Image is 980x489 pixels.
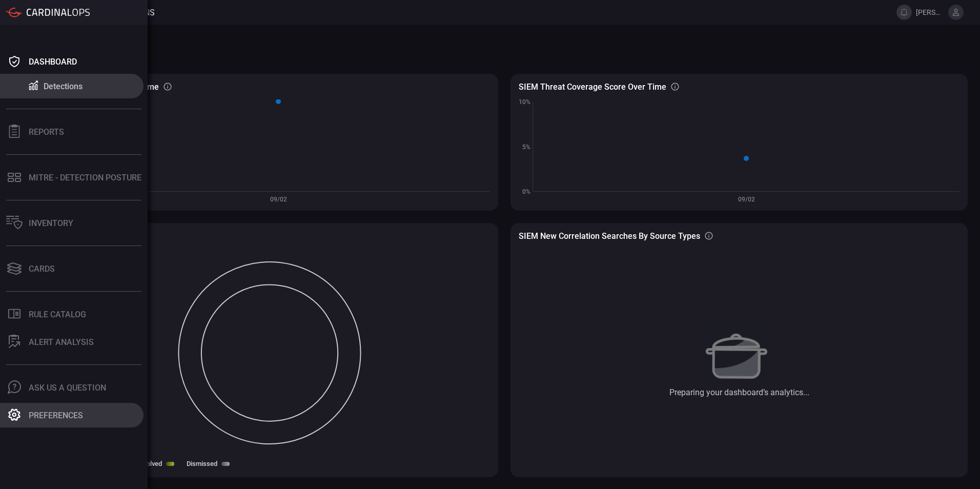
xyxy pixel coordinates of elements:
span: [PERSON_NAME].[PERSON_NAME] [916,8,944,16]
div: Cards [29,264,55,274]
text: 09/02 [738,196,755,203]
div: Reports [29,127,64,137]
div: Ask Us A Question [29,383,106,393]
div: Preferences [29,411,83,420]
h3: SIEM New correlation searches by source types [519,231,700,241]
text: 0% [522,188,530,195]
h3: SIEM Threat coverage score over time [519,82,666,92]
div: Dashboard [29,57,77,67]
text: 09/02 [270,196,287,203]
div: Rule Catalog [29,310,86,319]
div: Detections [44,81,83,91]
label: Dismissed [187,460,217,467]
text: 5% [522,144,530,151]
div: Preparing your dashboard’s analytics... [669,388,809,397]
label: Resolved [135,460,162,467]
div: ALERT ANALYSIS [29,337,94,347]
div: Inventory [29,218,73,228]
text: 10% [519,98,530,106]
img: Preparing your dashboard’s analytics... [705,321,773,379]
div: MITRE - Detection Posture [29,173,141,182]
